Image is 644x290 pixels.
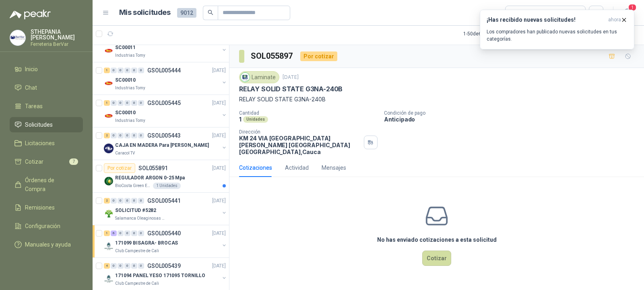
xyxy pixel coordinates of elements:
[104,33,227,59] a: 1 0 0 0 0 0 GSOL005446[DATE] Company LogoSC00011Industrias Tomy
[115,117,145,124] p: Industrias Tomy
[239,71,279,83] div: Laminate
[104,144,114,153] img: Company Logo
[212,230,226,237] p: [DATE]
[115,150,135,156] p: Caracol TV
[147,230,181,236] p: GSOL005440
[115,85,145,91] p: Industrias Tomy
[510,8,527,17] div: Todas
[138,68,144,73] div: 0
[25,240,71,249] span: Manuales y ayuda
[25,102,43,111] span: Tareas
[115,207,156,214] p: SOLICITUD #5282
[118,68,124,73] div: 0
[118,133,124,138] div: 0
[25,83,37,92] span: Chat
[177,8,196,18] span: 9012
[31,29,83,40] p: STHEPANIA [PERSON_NAME]
[10,117,83,132] a: Solicitudes
[25,139,55,148] span: Licitaciones
[239,85,343,93] p: RELAY SOLID STATE G3NA-240B
[115,109,136,117] p: SC00010
[25,176,75,193] span: Órdenes de Compra
[212,197,226,205] p: [DATE]
[124,100,130,106] div: 0
[212,67,226,74] p: [DATE]
[153,183,181,189] div: 1 Unidades
[118,263,124,269] div: 0
[138,133,144,138] div: 0
[241,73,250,82] img: Company Logo
[322,163,346,172] div: Mensajes
[10,173,83,197] a: Órdenes de Compra
[25,222,60,230] span: Configuración
[104,100,110,106] div: 1
[138,198,144,204] div: 0
[10,30,25,45] img: Company Logo
[124,263,130,269] div: 0
[104,46,114,56] img: Company Logo
[300,51,337,61] div: Por cotizar
[104,263,110,269] div: 4
[384,110,641,116] p: Condición de pago
[111,100,117,106] div: 0
[124,133,130,138] div: 0
[69,158,78,165] span: 7
[608,16,621,23] span: ahora
[239,110,378,116] p: Cantidad
[104,196,227,222] a: 2 0 0 0 0 0 GSOL005441[DATE] Company LogoSOLICITUD #5282Salamanca Oleaginosas SAS
[104,78,114,88] img: Company Logo
[111,68,117,73] div: 0
[118,198,124,204] div: 0
[118,230,124,236] div: 0
[463,27,516,40] div: 1 - 50 de 6300
[147,263,181,269] p: GSOL005439
[10,237,83,252] a: Manuales y ayuda
[115,280,159,287] p: Club Campestre de Cali
[104,131,227,156] a: 2 0 0 0 0 0 GSOL005443[DATE] Company LogoCAJA EN MADERA Para [PERSON_NAME]Caracol TV
[93,160,229,193] a: Por cotizarSOL055891[DATE] Company LogoREGULADOR ARGON 0-25 MpaBioCosta Green Energy S.A.S1 Unidades
[283,74,299,81] p: [DATE]
[115,142,209,149] p: CAJA EN MADERA Para [PERSON_NAME]
[104,111,114,121] img: Company Logo
[147,68,181,73] p: GSOL005444
[239,135,361,155] p: KM 24 VIA [GEOGRAPHIC_DATA] [PERSON_NAME] [GEOGRAPHIC_DATA] [GEOGRAPHIC_DATA] , Cauca
[104,98,227,124] a: 1 0 0 0 0 0 GSOL005445[DATE] Company LogoSC00010Industrias Tomy
[131,263,137,269] div: 0
[104,66,227,91] a: 1 0 0 0 0 0 GSOL005444[DATE] Company LogoSC00010Industrias Tomy
[620,6,634,20] button: 1
[10,154,83,169] a: Cotizar7
[104,261,227,287] a: 4 0 0 0 0 0 GSOL005439[DATE] Company Logo171094 PANEL YESO 171095 TORNILLOClub Campestre de Cali
[119,7,171,19] h1: Mis solicitudes
[377,235,497,244] h3: No has enviado cotizaciones a esta solicitud
[212,132,226,140] p: [DATE]
[285,163,309,172] div: Actividad
[104,163,135,173] div: Por cotizar
[147,198,181,204] p: GSOL005441
[243,116,268,123] div: Unidades
[138,263,144,269] div: 0
[131,198,137,204] div: 0
[10,136,83,151] a: Licitaciones
[104,176,114,186] img: Company Logo
[104,241,114,251] img: Company Logo
[115,215,166,222] p: Salamanca Oleaginosas SAS
[31,42,83,47] p: Ferreteria BerVar
[138,230,144,236] div: 0
[115,44,136,51] p: SC00011
[115,272,205,280] p: 171094 PANEL YESO 171095 TORNILLO
[239,163,272,172] div: Cotizaciones
[147,133,181,138] p: GSOL005443
[10,80,83,95] a: Chat
[422,251,451,266] button: Cotizar
[104,68,110,73] div: 1
[10,10,51,19] img: Logo peakr
[111,198,117,204] div: 0
[138,165,168,171] p: SOL055891
[628,4,637,11] span: 1
[104,133,110,138] div: 2
[212,165,226,172] p: [DATE]
[10,99,83,114] a: Tareas
[131,133,137,138] div: 0
[131,68,137,73] div: 0
[487,16,605,23] h3: ¡Has recibido nuevas solicitudes!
